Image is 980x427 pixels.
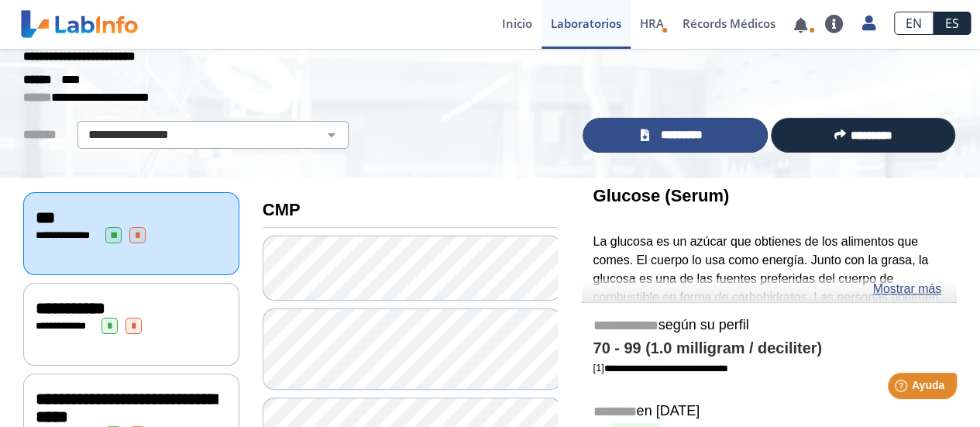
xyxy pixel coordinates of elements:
[894,12,934,35] a: EN
[872,280,941,298] a: Mostrar más
[263,200,301,219] b: CMP
[593,362,727,374] a: [1]
[593,186,729,205] b: Glucose (Serum)
[934,12,971,35] a: ES
[593,317,945,335] h5: según su perfil
[593,403,945,421] h5: en [DATE]
[593,232,945,399] p: La glucosa es un azúcar que obtienes de los alimentos que comes. El cuerpo lo usa como energía. J...
[842,367,963,410] iframe: Help widget launcher
[640,15,664,31] span: HRA
[593,339,945,358] h4: 70 - 99 (1.0 milligram / deciliter)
